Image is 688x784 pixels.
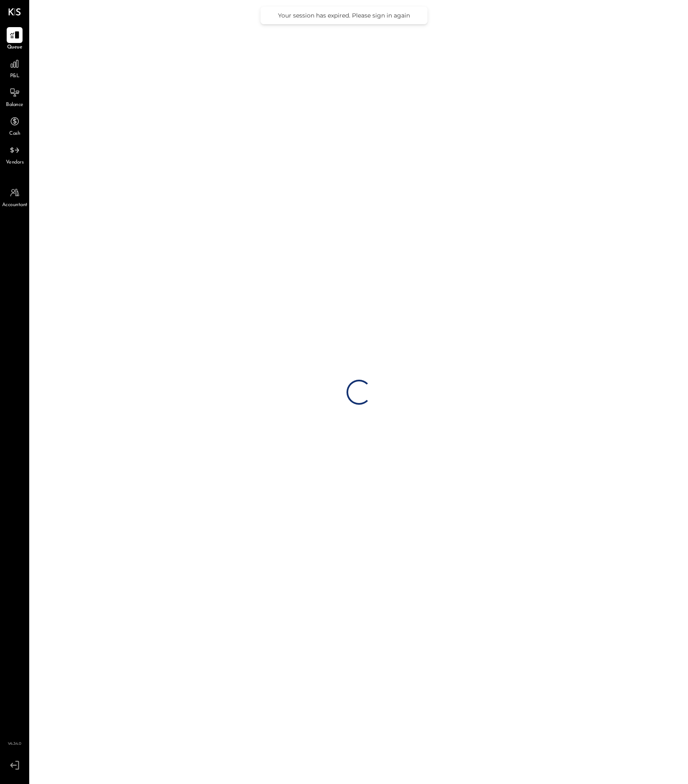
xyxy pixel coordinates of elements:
span: P&L [10,73,20,80]
div: Your session has expired. Please sign in again [269,12,419,19]
span: Accountant [2,202,28,209]
span: Vendors [6,159,24,166]
a: Accountant [0,185,29,209]
a: Cash [0,113,29,138]
a: Balance [0,85,29,109]
a: P&L [0,56,29,80]
span: Queue [7,44,23,51]
a: Queue [0,27,29,51]
span: Balance [6,101,23,109]
span: Cash [9,130,20,138]
a: Vendors [0,142,29,166]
